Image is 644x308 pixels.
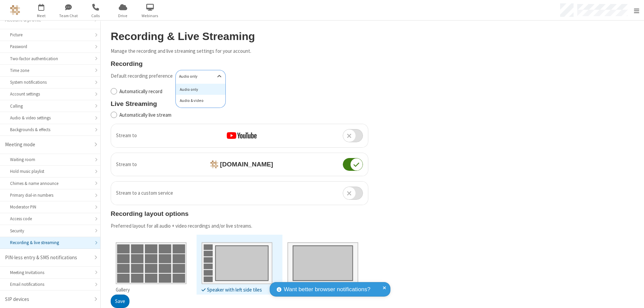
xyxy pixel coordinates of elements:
div: Chimes & name announce [10,180,90,187]
div: Access code [10,216,90,222]
div: Speaker with left side tiles [202,286,272,294]
div: Password [10,43,90,50]
div: Security [10,228,90,234]
span: Drive [110,13,136,19]
p: Preferred layout for all audio + video recordings and/or live streams. [111,222,368,230]
div: Calling [10,103,90,109]
div: Backgrounds & effects [10,126,90,133]
span: Meet [29,13,54,19]
div: Audio only [179,73,206,79]
img: QA Selenium DO NOT DELETE OR CHANGE [10,5,20,15]
h4: Live Streaming [111,100,368,107]
label: Automatically record [119,88,368,95]
div: Moderator PIN [10,204,90,210]
div: System notifications [10,79,90,85]
div: Email notifications [10,281,90,287]
p: Manage the recording and live streaming settings for your account. [111,47,368,55]
div: Picture [10,32,90,38]
div: Primary dial-in numbers [10,192,90,198]
div: Audio & video [176,95,225,106]
img: Speaker with left side tiles [202,237,272,284]
div: Meeting Invitations [10,269,90,276]
img: callbridge.rocks [210,160,218,168]
h4: Recording layout options [111,210,368,217]
div: Two-factor authentication [10,55,90,62]
span: Default recording preference [111,72,173,80]
li: Stream to a custom service [111,182,368,205]
div: Audio only [176,84,225,95]
li: Stream to [111,153,368,176]
span: Team Chat [56,13,81,19]
label: Automatically live stream [119,111,368,119]
span: Calls [83,13,108,19]
h4: [DOMAIN_NAME] [205,160,273,168]
div: Recording & live streaming [10,239,90,246]
div: Waiting room [10,156,90,163]
img: Gallery [116,237,186,284]
div: Audio & video settings [10,115,90,121]
h4: Recording [111,60,368,67]
div: Gallery [116,286,186,294]
li: Stream to [111,124,368,147]
div: Account settings [10,91,90,97]
img: Speaker only (no tiles) [287,237,358,284]
div: Meeting mode [5,141,90,149]
div: Time zone [10,67,90,74]
img: YOUTUBE [227,132,257,139]
div: Hold music playlist [10,168,90,175]
span: Want better browser notifications? [284,285,370,294]
div: SIP devices [5,296,90,303]
span: Webinars [138,13,163,19]
div: PIN-less entry & SMS notifications [5,254,90,262]
h2: Recording & Live Streaming [111,31,368,42]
